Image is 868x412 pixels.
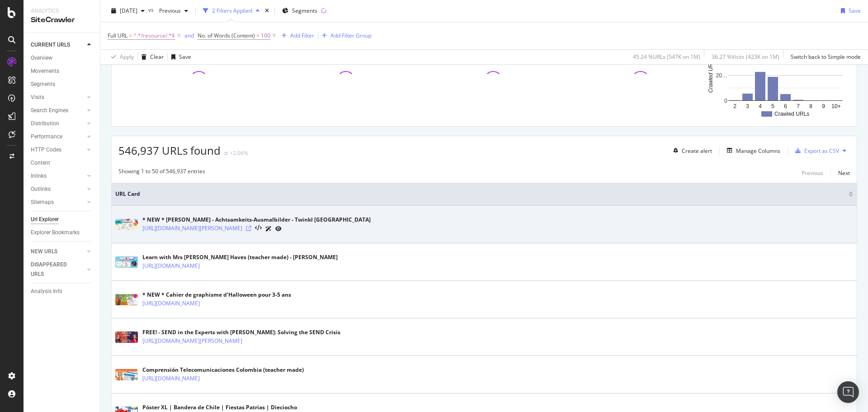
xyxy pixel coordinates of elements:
[108,50,134,64] button: Apply
[31,106,68,115] div: Search Engines
[774,111,809,117] text: Crawled URLs
[787,50,861,64] button: Switch back to Simple mode
[120,7,137,14] span: 2025 Sep. 20th
[31,119,85,128] a: Distribution
[837,4,861,18] button: Save
[198,32,255,39] span: No. of Words (Content)
[31,132,85,142] a: Performance
[142,403,297,412] div: Póster XL | Bandera de Chile | Fiestas Patrias | Dieciocho
[318,30,372,41] button: Add Filter Group
[31,158,50,168] div: Content
[142,299,200,308] a: [URL][DOMAIN_NAME]
[716,72,727,79] text: 20…
[256,32,259,39] span: >
[156,4,192,18] button: Previous
[31,66,59,76] div: Movements
[746,103,750,109] text: 3
[31,145,85,155] a: HTTP Codes
[31,66,94,76] a: Movements
[723,145,780,156] button: Manage Columns
[772,103,775,109] text: 5
[792,143,839,158] button: Export as CSV
[199,4,263,18] button: 2 Filters Applied
[791,53,861,61] div: Switch back to Simple mode
[142,261,200,270] a: [URL][DOMAIN_NAME]
[802,169,823,177] div: Previous
[168,50,191,64] button: Save
[31,185,51,194] div: Outlinks
[31,53,52,63] div: Overview
[142,253,338,261] div: Learn with Mrs [PERSON_NAME] Haves (teacher made) - [PERSON_NAME]
[797,103,800,109] text: 7
[31,132,62,142] div: Performance
[120,53,134,61] div: Apply
[212,7,252,14] div: 2 Filters Applied
[31,15,93,25] div: SiteCrawler
[108,4,148,18] button: [DATE]
[31,287,94,296] a: Analysis Info
[31,40,85,50] a: CURRENT URLS
[292,7,317,14] span: Segments
[255,225,262,232] button: View HTML Source
[725,98,728,104] text: 0
[802,167,823,178] button: Previous
[129,32,132,39] span: =
[31,215,59,224] div: Url Explorer
[142,374,200,383] a: [URL][DOMAIN_NAME]
[230,149,248,157] div: +2.06%
[150,53,164,61] div: Clear
[31,228,80,237] div: Explorer Bookmarks
[115,256,138,268] img: main image
[115,219,138,230] img: main image
[156,7,181,14] span: Previous
[759,103,762,109] text: 4
[707,41,850,119] svg: A chart.
[142,291,291,299] div: * NEW * Cahier de graphisme d'Halloween pour 3-5 ans
[142,216,371,224] div: * NEW * [PERSON_NAME] - Achtsamkeits-Ausmalbilder - Twinkl [GEOGRAPHIC_DATA]
[712,53,779,61] div: 36.27 % Visits ( 423K on 1M )
[31,247,57,256] div: NEW URLS
[115,190,846,198] span: URL Card
[246,226,251,231] a: Visit Online Page
[31,40,70,50] div: CURRENT URLS
[142,328,340,336] div: FREE! - SEND in the Experts with [PERSON_NAME]: Solving the SEND Crisis
[224,152,228,155] img: Equal
[849,7,861,14] div: Save
[31,93,85,102] a: Visits
[708,58,714,93] text: Crawled URLs
[31,171,47,181] div: Inlinks
[31,80,94,89] a: Segments
[275,224,282,233] a: URL Inspection
[118,143,221,158] span: 546,937 URLs found
[734,103,737,109] text: 2
[118,167,205,178] div: Showing 1 to 50 of 546,937 entries
[832,103,841,109] text: 10+
[784,103,788,109] text: 6
[142,336,242,346] a: [URL][DOMAIN_NAME][PERSON_NAME]
[115,331,138,343] img: main image
[115,369,138,380] img: main image
[31,106,85,115] a: Search Engines
[822,103,826,109] text: 9
[184,31,194,40] button: and
[179,53,191,61] div: Save
[261,29,270,42] span: 100
[31,53,94,63] a: Overview
[31,198,85,207] a: Sitemaps
[278,4,321,18] button: Segments
[31,119,59,128] div: Distribution
[265,224,272,233] a: AI Url Details
[31,287,62,296] div: Analysis Info
[31,7,93,15] div: Analytics
[115,294,138,305] img: main image
[837,381,859,403] div: Open Intercom Messenger
[31,247,85,256] a: NEW URLS
[31,145,61,155] div: HTTP Codes
[633,53,700,61] div: 45.24 % URLs ( 547K on 1M )
[142,224,242,233] a: [URL][DOMAIN_NAME][PERSON_NAME]
[804,147,839,155] div: Export as CSV
[108,32,127,39] span: Full URL
[133,29,175,42] span: ^.*/resource/.*$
